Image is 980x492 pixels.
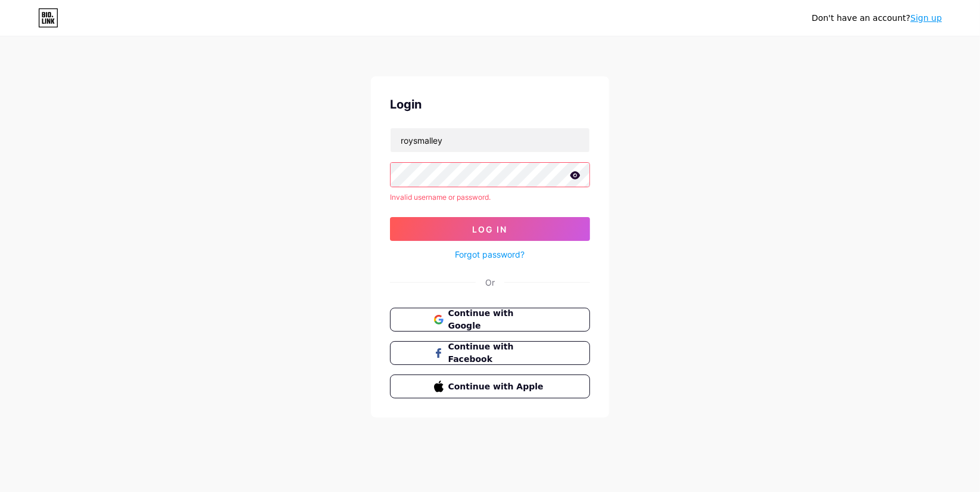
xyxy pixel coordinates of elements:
[390,341,590,365] button: Continue with Facebook
[448,380,547,393] span: Continue with Apple
[390,95,590,113] div: Login
[390,192,590,203] div: Invalid username or password.
[390,217,590,241] button: Log In
[448,307,547,332] span: Continue with Google
[910,13,942,23] a: Sign up
[473,224,508,234] span: Log In
[448,341,547,366] span: Continue with Facebook
[455,248,525,261] a: Forgot password?
[812,12,942,24] div: Don't have an account?
[390,375,590,398] button: Continue with Apple
[485,276,495,289] div: Or
[390,308,590,332] button: Continue with Google
[391,128,589,152] input: Username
